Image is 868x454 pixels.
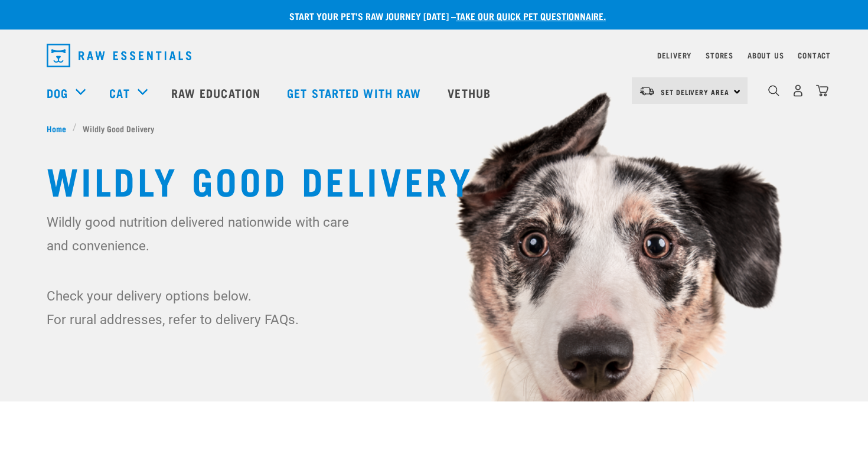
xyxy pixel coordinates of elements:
p: Wildly good nutrition delivered nationwide with care and convenience. [47,210,357,257]
a: Stores [706,53,733,57]
img: home-icon@2x.png [816,84,828,97]
a: Delivery [657,53,691,57]
nav: dropdown navigation [37,39,831,72]
img: home-icon-1@2x.png [768,85,779,96]
a: Vethub [436,69,505,116]
img: user.png [792,84,804,97]
a: Dog [47,84,68,102]
nav: breadcrumbs [47,122,821,135]
a: Raw Education [159,69,275,116]
a: Cat [109,84,129,102]
a: Home [47,122,73,135]
span: Home [47,122,66,135]
img: van-moving.png [639,86,655,96]
a: Get started with Raw [275,69,436,116]
a: take our quick pet questionnaire. [456,13,606,18]
a: About Us [748,53,784,57]
p: Check your delivery options below. For rural addresses, refer to delivery FAQs. [47,284,357,331]
img: Raw Essentials Logo [47,44,191,67]
h1: Wildly Good Delivery [47,158,821,201]
a: Contact [798,53,831,57]
span: Set Delivery Area [661,90,729,94]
